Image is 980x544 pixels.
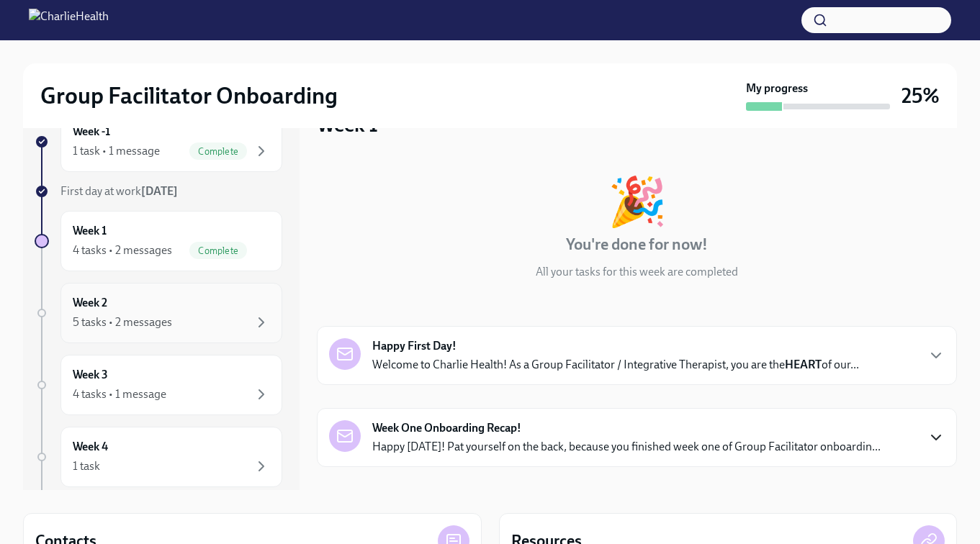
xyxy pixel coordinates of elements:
[372,439,881,455] p: Happy [DATE]! Pat yourself on the back, because you finished week one of Group Facilitator onboar...
[73,386,166,402] div: 4 tasks • 1 message
[372,338,457,354] strong: Happy First Day!
[73,124,110,140] h6: Week -1
[35,355,282,415] a: Week 34 tasks • 1 message
[141,184,178,198] strong: [DATE]
[73,314,172,330] div: 5 tasks • 2 messages
[902,83,940,109] h3: 25%
[536,264,738,280] p: All your tasks for this week are completed
[608,178,667,225] div: 🎉
[35,183,282,199] a: First day at work[DATE]
[189,245,247,256] span: Complete
[746,81,808,96] strong: My progress
[29,9,109,32] img: CharlieHealth
[73,143,160,159] div: 1 task • 1 message
[40,81,338,110] h2: Group Facilitator Onboarding
[73,223,107,239] h6: Week 1
[35,211,282,271] a: Week 14 tasks • 2 messagesComplete
[35,427,282,487] a: Week 41 task
[35,112,282,172] a: Week -11 task • 1 messageComplete
[189,146,247,157] span: Complete
[73,242,172,258] div: 4 tasks • 2 messages
[60,184,178,198] span: First day at work
[73,458,100,474] div: 1 task
[35,283,282,343] a: Week 25 tasks • 2 messages
[73,439,108,455] h6: Week 4
[785,358,822,371] strong: HEART
[73,295,107,311] h6: Week 2
[566,234,708,255] h4: You're done for now!
[372,420,521,436] strong: Week One Onboarding Recap!
[372,357,859,373] p: Welcome to Charlie Health! As a Group Facilitator / Integrative Therapist, you are the of our...
[73,367,108,383] h6: Week 3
